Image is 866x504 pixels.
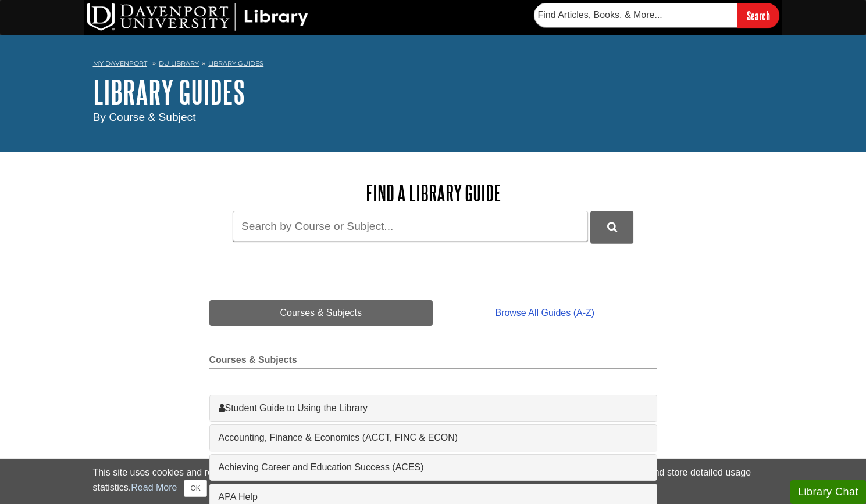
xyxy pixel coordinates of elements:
[209,355,657,369] h2: Courses & Subjects
[93,56,774,74] nav: breadcrumb
[209,300,433,326] a: Courses & Subjects
[219,431,648,445] a: Accounting, Finance & Economics (ACCT, FINC & ECON)
[208,59,263,67] a: Library Guides
[534,3,737,27] input: Find Articles, Books, & More...
[219,401,648,415] a: Student Guide to Using the Library
[219,490,648,504] a: APA Help
[219,460,648,474] a: Achieving Career and Education Success (ACES)
[737,3,779,28] input: Search
[534,3,779,28] form: Searches DU Library's articles, books, and more
[93,74,774,109] h1: Library Guides
[93,109,774,126] div: By Course & Subject
[607,222,617,232] i: Search Library Guides
[93,59,147,69] a: My Davenport
[790,480,866,504] button: Library Chat
[433,300,657,326] a: Browse All Guides (A-Z)
[184,480,206,497] button: Close
[131,483,177,492] a: Read More
[159,59,199,67] a: DU Library
[209,181,657,205] h2: Find a Library Guide
[233,211,588,242] input: Search by Course or Subject...
[93,466,774,497] div: This site uses cookies and records your IP address for usage statistics. Additionally, we use Goo...
[87,3,308,31] img: DU Library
